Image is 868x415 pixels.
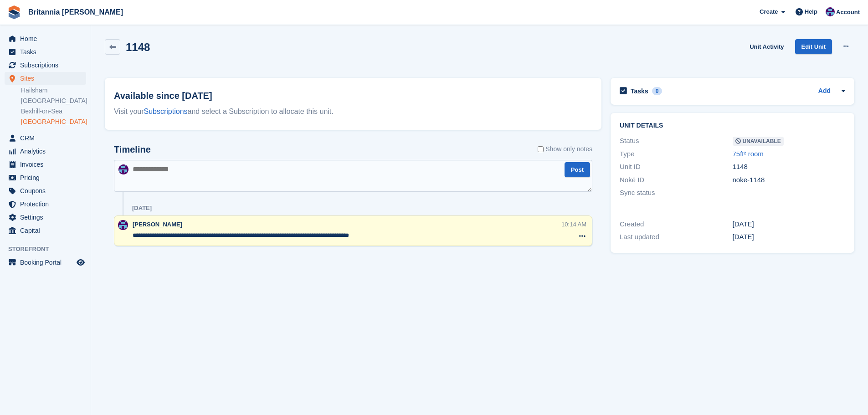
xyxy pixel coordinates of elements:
[5,32,86,45] a: menu
[20,145,75,158] span: Analytics
[5,158,86,171] a: menu
[5,145,86,158] a: menu
[631,87,648,95] h2: Tasks
[733,137,784,146] span: Unavailable
[805,7,817,16] span: Help
[5,256,86,269] a: menu
[733,150,764,158] a: 75ft² room
[5,184,86,197] a: menu
[20,256,75,269] span: Booking Portal
[21,97,86,105] a: [GEOGRAPHIC_DATA]
[20,198,75,210] span: Protection
[20,59,75,72] span: Subscriptions
[114,89,592,102] h2: Available since [DATE]
[733,219,845,230] div: [DATE]
[114,144,151,155] h2: Timeline
[795,39,832,54] a: Edit Unit
[620,232,732,242] div: Last updated
[7,5,21,19] img: stora-icon-8386f47178a22dfd0bd8f6a31ec36ba5ce8667c1dd55bd0f319d3a0aa187defe.svg
[538,144,544,154] input: Show only notes
[561,220,586,229] div: 10:14 AM
[21,118,86,126] a: [GEOGRAPHIC_DATA]
[836,8,860,17] span: Account
[21,86,86,95] a: Hailsham
[5,171,86,184] a: menu
[760,7,778,16] span: Create
[652,87,663,95] div: 0
[144,108,188,115] a: Subscriptions
[5,46,86,58] a: menu
[21,107,86,116] a: Bexhill-on-Sea
[5,211,86,224] a: menu
[818,86,831,97] a: Add
[620,175,732,185] div: Nokē ID
[114,106,592,117] div: Visit your and select a Subscription to allocate this unit.
[8,245,91,254] span: Storefront
[565,162,590,177] button: Post
[5,198,86,210] a: menu
[20,72,75,85] span: Sites
[20,171,75,184] span: Pricing
[620,149,732,159] div: Type
[126,41,150,53] h2: 1148
[75,257,86,268] a: Preview store
[733,162,845,172] div: 1148
[538,144,592,154] label: Show only notes
[20,211,75,224] span: Settings
[20,132,75,144] span: CRM
[5,59,86,72] a: menu
[20,224,75,237] span: Capital
[733,232,845,242] div: [DATE]
[20,32,75,45] span: Home
[25,5,127,20] a: Britannia [PERSON_NAME]
[620,136,732,146] div: Status
[826,7,835,16] img: Becca Clark
[5,132,86,144] a: menu
[132,205,152,212] div: [DATE]
[133,221,182,228] span: [PERSON_NAME]
[20,46,75,58] span: Tasks
[620,122,845,129] h2: Unit details
[620,162,732,172] div: Unit ID
[20,158,75,171] span: Invoices
[20,184,75,197] span: Coupons
[746,39,787,54] a: Unit Activity
[5,72,86,85] a: menu
[620,219,732,230] div: Created
[620,188,732,198] div: Sync status
[118,164,128,174] img: Becca Clark
[733,175,845,185] div: noke-1148
[5,224,86,237] a: menu
[118,220,128,230] img: Becca Clark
